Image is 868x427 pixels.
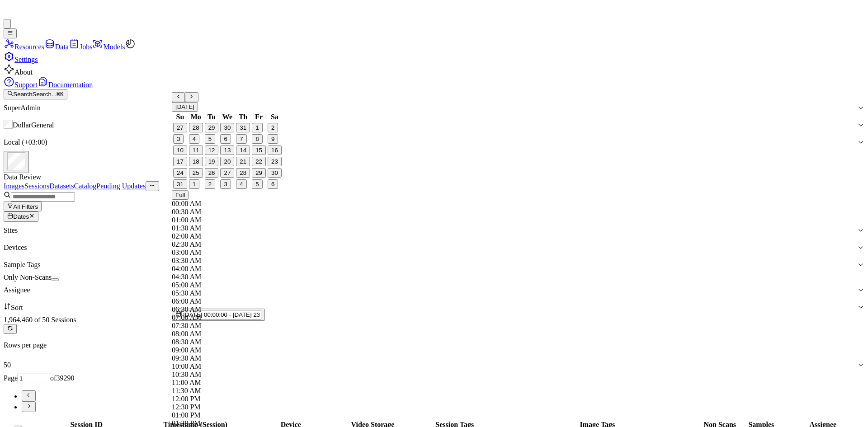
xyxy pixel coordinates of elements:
[44,43,69,51] a: Data
[4,182,24,190] a: Images
[220,145,234,155] button: Wednesday, August 13th, 2025
[172,112,283,190] table: August 2025
[172,362,284,371] div: 10:00 AM
[268,168,282,178] button: Saturday, August 30th, 2025
[172,281,284,289] div: 05:00 AM
[189,179,199,189] button: Monday, September 1st, 2025
[189,134,199,144] button: Monday, August 4th, 2025
[172,330,284,338] div: 08:00 AM
[236,179,246,189] button: Thursday, September 4th, 2025
[173,134,184,144] button: Sunday, August 3rd, 2025
[172,273,284,281] div: 04:30 AM
[220,113,235,122] th: Wednesday
[220,123,234,132] button: Wednesday, July 30th, 2025
[189,145,203,155] button: Monday, August 11th, 2025
[252,145,266,155] button: Friday, August 15th, 2025
[103,43,125,51] span: Models
[55,43,69,51] span: Data
[172,265,284,273] div: 04:00 AM
[4,211,38,221] button: Dates
[236,145,250,155] button: Thursday, August 14th, 2025
[172,322,284,330] div: 07:30 AM
[252,134,262,144] button: Friday, August 8th, 2025
[172,257,284,265] div: 03:30 AM
[172,92,185,102] button: Go to the Previous Month
[4,89,67,99] button: SearchSearch...⌘K
[205,157,219,166] button: Tuesday, August 19th, 2025
[172,371,284,379] div: 10:30 AM
[268,179,278,189] button: Saturday, September 6th, 2025
[189,168,203,178] button: Monday, August 25th, 2025, selected
[205,179,215,189] button: Tuesday, September 2nd, 2025
[22,401,36,412] button: Go to next page
[205,145,219,155] button: Tuesday, August 12th, 2025
[172,297,284,305] div: 06:00 AM
[252,123,262,132] button: Friday, August 1st, 2025
[4,173,864,181] div: Data Review
[220,179,231,189] button: Wednesday, September 3rd, 2025
[268,134,278,144] button: Saturday, August 9th, 2025
[172,346,284,354] div: 09:00 AM
[236,168,250,178] button: Thursday, August 28th, 2025
[172,232,284,240] div: 02:00 AM
[172,354,284,362] div: 09:30 AM
[205,168,219,178] button: Tuesday, August 26th, 2025
[204,113,219,122] th: Tuesday
[173,123,187,132] button: Sunday, July 27th, 2025
[13,214,29,221] span: Dates
[252,179,262,189] button: Friday, September 5th, 2025
[189,123,203,132] button: Monday, July 28th, 2025
[268,145,282,155] button: Saturday, August 16th, 2025
[205,123,219,132] button: Tuesday, July 29th, 2025
[172,216,284,224] div: 01:00 AM
[14,81,38,89] span: Support
[268,123,278,132] button: Saturday, August 2nd, 2025
[57,91,60,98] span: ⌘
[172,200,284,208] div: 00:00 AM
[13,91,32,98] span: Search
[49,182,74,190] a: Datasets
[173,179,187,189] button: Sunday, August 31st, 2025
[189,157,203,166] button: Monday, August 18th, 2025
[220,157,234,166] button: Wednesday, August 20th, 2025
[173,157,187,166] button: Sunday, August 17th, 2025
[57,91,64,98] kbd: K
[205,134,215,144] button: Tuesday, August 5th, 2025
[4,273,52,281] span: Only Non-Scans
[4,56,38,63] a: Settings
[92,43,125,51] a: Models
[96,182,146,190] a: Pending Updates
[33,91,57,98] span: Search...
[69,43,92,51] a: Jobs
[189,113,203,122] th: Monday
[185,92,198,102] button: Go to the Next Month
[48,81,93,89] span: Documentation
[38,81,93,89] a: Documentation
[4,341,864,349] p: Rows per page
[172,403,284,411] div: 12:30 PM
[173,145,187,155] button: Sunday, August 10th, 2025
[251,113,266,122] th: Friday
[4,43,44,51] a: Resources
[252,157,266,166] button: Friday, August 22nd, 2025
[236,113,250,122] th: Thursday
[11,304,23,311] span: Sort
[4,316,76,324] span: 1,964,460 of 50 Sessions
[4,374,18,382] span: Page
[236,157,250,166] button: Thursday, August 21st, 2025
[172,249,284,257] div: 03:00 AM
[80,43,92,51] span: Jobs
[172,240,284,249] div: 02:30 AM
[220,168,234,178] button: Wednesday, August 27th, 2025
[172,338,284,346] div: 08:30 AM
[24,182,49,190] a: Sessions
[172,289,284,297] div: 05:30 AM
[4,202,42,211] button: All Filters
[252,168,266,178] button: Friday, August 29th, 2025
[172,208,284,216] div: 00:30 AM
[220,134,231,144] button: Wednesday, August 6th, 2025
[172,224,284,232] div: 01:30 AM
[173,113,188,122] th: Sunday
[267,113,282,122] th: Saturday
[236,134,246,144] button: Thursday, August 7th, 2025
